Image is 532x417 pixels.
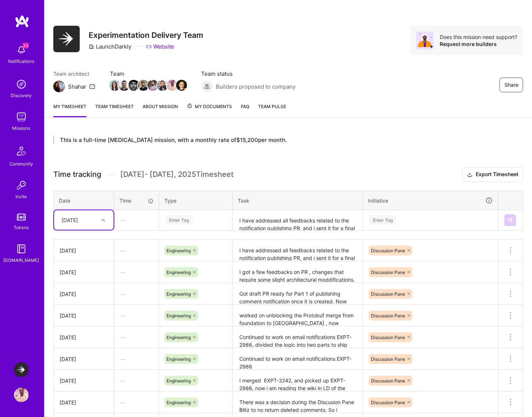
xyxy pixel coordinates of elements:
[14,77,29,92] img: discovery
[233,284,362,304] textarea: Got draft PR ready for Part 1 of publishing comment notification once it is created. Now notifica...
[89,83,95,89] i: icon Mail
[167,400,191,405] span: Engineering
[60,268,108,276] div: [DATE]
[167,356,191,362] span: Engineering
[12,388,31,402] a: User Avatar
[53,70,95,78] span: Team architect
[371,356,405,362] span: Discussion Pane
[115,210,158,230] div: —
[416,32,434,49] img: Avatar
[8,57,35,65] div: Notifications
[14,363,29,377] img: LaunchDarkly: Experimentation Delivery Team
[507,217,513,223] img: Submit
[176,80,187,91] img: Team Member Avatar
[159,191,233,210] th: Type
[467,171,473,179] i: icon Download
[89,31,203,40] h3: Experimentation Delivery Team
[14,110,29,124] img: teamwork
[13,124,31,132] div: Missions
[4,256,39,264] div: [DOMAIN_NAME]
[233,262,362,282] textarea: I got a few feedbacks on PR , changes that require some slight architectural moddifications. I am...
[371,400,405,405] span: Discussion Pane
[158,79,167,92] a: Team Member Avatar
[233,327,362,347] textarea: Continued to work on email notifications EXPT-2986, divided the logic into two parts to ship smaller
[167,248,191,253] span: Engineering
[371,270,405,275] span: Discussion Pane
[440,33,517,40] div: Does this mission need support?
[167,313,191,318] span: Engineering
[371,335,405,340] span: Discussion Pane
[241,103,249,117] a: FAQ
[114,349,159,369] div: —
[16,193,27,200] div: Invite
[258,104,286,109] span: Team Pulse
[157,80,168,91] img: Team Member Avatar
[233,306,362,326] textarea: worked on unblocking the Protobuf merge from foundation to [GEOGRAPHIC_DATA] , now working on the...
[233,240,362,261] textarea: I have addressed all feedbacks related to the notification publishing PR, and i sent it for a fin...
[500,78,523,92] button: Share
[167,80,178,91] img: Team Member Avatar
[14,224,29,231] div: Tokens
[143,103,178,117] a: About Mission
[17,214,26,221] img: tokens
[167,378,191,384] span: Engineering
[258,103,286,117] a: Team Pulse
[201,81,213,92] img: Builders proposed to company
[216,83,296,90] span: Builders proposed to company
[187,103,232,111] span: My Documents
[371,291,405,297] span: Discussion Pane
[60,377,108,385] div: [DATE]
[14,242,29,256] img: guide book
[10,160,33,168] div: Community
[129,79,139,92] a: Team Member Avatar
[120,170,233,179] span: [DATE] - [DATE] , 2025 Timesheet
[114,393,159,412] div: —
[95,103,134,117] a: Team timesheet
[110,79,119,92] a: Team Member Avatar
[167,270,191,275] span: Engineering
[187,103,232,117] a: My Documents
[54,191,114,210] th: Date
[167,291,191,297] span: Engineering
[167,79,177,92] a: Team Member Avatar
[60,399,108,406] div: [DATE]
[440,40,517,47] div: Request more builders
[14,388,29,402] img: User Avatar
[14,178,29,193] img: Invite
[233,191,363,210] th: Task
[119,79,129,92] a: Team Member Avatar
[89,44,94,50] i: icon CompanyGray
[233,392,362,413] textarea: There was a decision during the Discusion Pane Blitz to no return deleted comments. So i implemen...
[114,328,159,347] div: —
[114,241,159,260] div: —
[119,197,154,204] div: Time
[60,290,108,298] div: [DATE]
[60,312,108,320] div: [DATE]
[23,43,29,49] span: 33
[177,79,186,92] a: Team Member Avatar
[53,81,65,92] img: Team Architect
[114,371,159,391] div: —
[201,70,296,78] span: Team status
[147,80,158,91] img: Team Member Avatar
[109,80,120,91] img: Team Member Avatar
[504,81,518,89] span: Share
[68,83,86,90] div: Shahar
[368,196,493,205] div: Initiative
[114,263,159,282] div: —
[165,214,193,226] div: Enter Tag
[14,43,29,57] img: bell
[11,92,32,99] div: Discovery
[369,214,396,226] div: Enter Tag
[114,306,159,325] div: —
[167,335,191,340] span: Engineering
[233,371,362,391] textarea: I merged EXPT-3242, and picked up EXPT-2986, now i am reading the wiki in LD of the recommended w...
[128,80,139,91] img: Team Member Avatar
[462,167,523,182] button: Export Timesheet
[138,80,149,91] img: Team Member Avatar
[371,378,405,384] span: Discussion Pane
[146,43,174,50] a: Website
[371,313,405,318] span: Discussion Pane
[60,334,108,341] div: [DATE]
[371,248,405,253] span: Discussion Pane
